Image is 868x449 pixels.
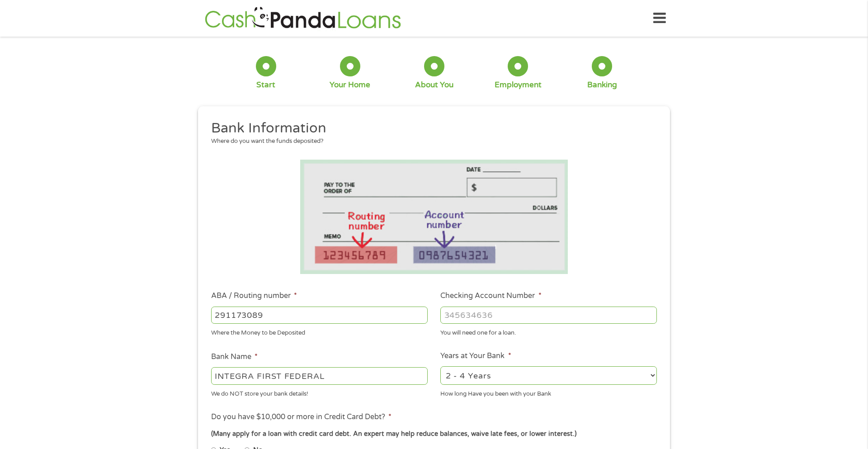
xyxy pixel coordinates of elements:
label: ABA / Routing number [211,291,297,301]
img: Routing number location [300,160,568,274]
div: Banking [587,80,617,90]
img: GetLoanNow Logo [202,5,404,31]
input: 345634636 [440,307,657,324]
div: How long Have you been with your Bank [440,386,657,398]
div: About You [415,80,453,90]
h2: Bank Information [211,119,651,137]
input: 263177916 [211,307,428,324]
div: Start [256,80,275,90]
label: Years at Your Bank [440,351,511,361]
label: Bank Name [211,352,258,362]
div: Employment [495,80,542,90]
div: Where do you want the funds deposited? [211,137,651,146]
label: Checking Account Number [440,291,541,301]
label: Do you have $10,000 or more in Credit Card Debt? [211,412,392,422]
div: Your Home [330,80,370,90]
div: Where the Money to be Deposited [211,326,428,338]
div: You will need one for a loan. [440,326,657,338]
div: We do NOT store your bank details! [211,386,428,398]
div: (Many apply for a loan with credit card debt. An expert may help reduce balances, waive late fees... [211,429,657,439]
